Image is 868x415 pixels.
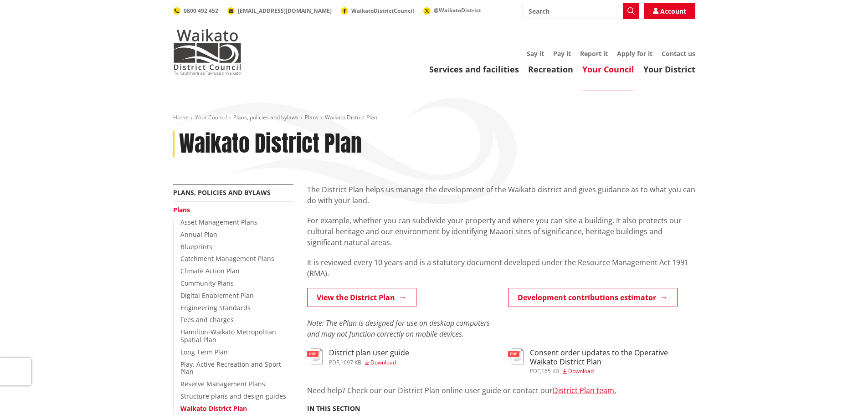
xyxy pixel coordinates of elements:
[508,288,678,307] a: Development contributions estimator
[180,404,247,413] a: Waikato District Plan
[530,367,540,375] span: pdf
[541,367,559,375] span: 165 KB
[180,218,257,226] a: Asset Management Plans
[180,360,281,376] a: Play, Active Recreation and Sport Plan
[351,7,414,15] span: WaikatoDistrictCouncil
[307,385,695,396] p: Need help? Check our our District Plan online user guide or contact our
[305,113,318,121] a: Plans
[307,257,695,279] p: It is reviewed every 10 years and is a statutory document developed under the Resource Management...
[307,348,323,364] img: document-pdf.svg
[180,242,212,251] a: Blueprints
[370,359,396,366] span: Download
[180,348,228,356] a: Long Term Plan
[307,318,490,339] em: Note: The ePlan is designed for use on desktop computers and may not function correctly on mobile...
[568,367,594,375] span: Download
[340,359,361,366] span: 1697 KB
[508,348,524,364] img: document-pdf.svg
[173,205,190,214] a: Plans
[527,49,544,58] a: Say it
[180,230,217,239] a: Annual Plan
[307,184,695,206] p: The District Plan helps us manage the development of the Waikato district and gives guidance as t...
[173,114,695,122] nav: breadcrumb
[307,215,695,248] p: For example, whether you can subdivide your property and where you can site a building. It also p...
[180,291,254,300] a: Digital Enablement Plan
[329,360,409,365] div: ,
[523,3,639,19] input: Search input
[180,279,234,287] a: Community Plans
[180,315,234,324] a: Fees and charges
[238,7,332,15] span: [EMAIL_ADDRESS][DOMAIN_NAME]
[173,29,241,75] img: Waikato District Council - Te Kaunihera aa Takiwaa o Waikato
[307,288,416,307] a: View the District Plan
[307,405,360,413] h5: In this section
[644,3,695,19] a: Account
[582,64,634,75] a: Your Council
[180,303,251,312] a: Engineering Standards
[227,7,332,15] a: [EMAIL_ADDRESS][DOMAIN_NAME]
[643,64,695,75] a: Your District
[180,328,276,344] a: Hamilton-Waikato Metropolitan Spatial Plan
[307,348,409,365] a: District plan user guide pdf,1697 KB Download
[180,379,265,388] a: Reserve Management Plans
[530,369,695,374] div: ,
[553,49,571,58] a: Pay it
[341,7,414,15] a: WaikatoDistrictCouncil
[233,113,298,121] a: Plans, policies and bylaws
[429,64,519,75] a: Services and facilities
[184,7,218,15] span: 0800 492 452
[508,348,695,374] a: Consent order updates to the Operative Waikato District Plan pdf,165 KB Download
[530,348,695,366] h3: Consent order updates to the Operative Waikato District Plan
[528,64,573,75] a: Recreation
[662,49,695,58] a: Contact us
[434,6,481,14] span: @WaikatoDistrict
[617,49,652,58] a: Apply for it
[195,113,227,121] a: Your Council
[580,49,608,58] a: Report it
[329,348,409,357] h3: District plan user guide
[173,188,271,197] a: Plans, policies and bylaws
[325,113,377,121] span: Waikato District Plan
[180,254,274,263] a: Catchment Management Plans
[173,7,218,15] a: 0800 492 452
[180,392,286,400] a: Structure plans and design guides
[553,385,616,395] a: District Plan team.
[423,6,481,14] a: @WaikatoDistrict
[180,266,240,275] a: Climate Action Plan
[173,113,189,121] a: Home
[179,131,362,157] h1: Waikato District Plan
[329,359,339,366] span: pdf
